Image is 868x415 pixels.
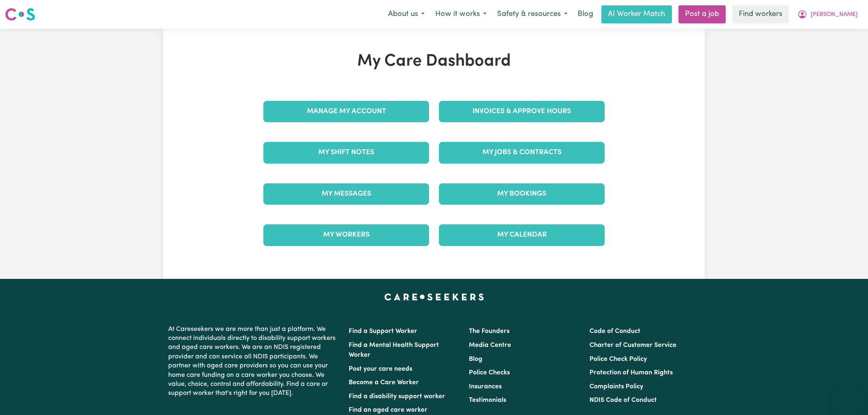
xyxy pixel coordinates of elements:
[469,356,482,363] a: Blog
[492,6,573,23] button: Safety & resources
[383,6,430,23] button: About us
[5,5,35,24] a: Careseekers logo
[349,328,417,335] a: Find a Support Worker
[835,382,861,408] iframe: Button to launch messaging window
[589,383,643,390] a: Complaints Policy
[263,224,429,246] a: My Workers
[349,366,412,372] a: Post your care needs
[589,369,673,376] a: Protection of Human Rights
[601,5,672,23] a: AI Worker Match
[469,328,509,335] a: The Founders
[678,5,726,23] a: Post a job
[573,5,598,23] a: Blog
[168,322,339,401] p: At Careseekers we are more than just a platform. We connect individuals directly to disability su...
[469,342,511,349] a: Media Centre
[469,383,502,390] a: Insurances
[792,6,863,23] button: My Account
[589,397,657,404] a: NDIS Code of Conduct
[5,7,35,22] img: Careseekers logo
[349,407,427,413] a: Find an aged care worker
[384,294,484,300] a: Careseekers home page
[732,5,789,23] a: Find workers
[811,10,858,19] span: [PERSON_NAME]
[469,397,506,404] a: Testimonials
[589,328,640,335] a: Code of Conduct
[469,369,510,376] a: Police Checks
[263,142,429,163] a: My Shift Notes
[439,101,605,122] a: Invoices & Approve Hours
[349,342,439,358] a: Find a Mental Health Support Worker
[263,101,429,122] a: Manage My Account
[439,183,605,205] a: My Bookings
[589,356,647,363] a: Police Check Policy
[439,142,605,163] a: My Jobs & Contracts
[430,6,492,23] button: How it works
[258,52,610,71] h1: My Care Dashboard
[349,379,419,386] a: Become a Care Worker
[589,342,676,349] a: Charter of Customer Service
[263,183,429,205] a: My Messages
[439,224,605,246] a: My Calendar
[349,393,445,400] a: Find a disability support worker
